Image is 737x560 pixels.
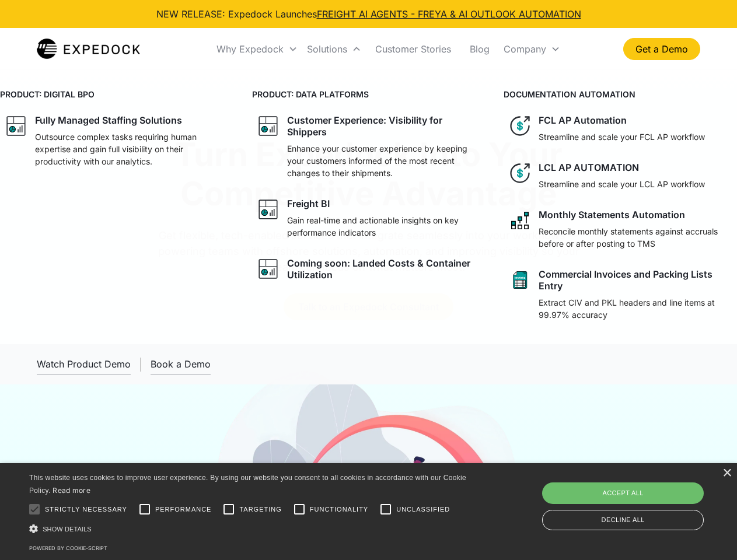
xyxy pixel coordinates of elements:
[623,38,700,60] a: Get a Demo
[539,225,732,250] p: Reconcile monthly statements against accruals before or after posting to TMS
[310,505,368,514] span: Functionality
[539,114,627,126] div: FCL AP Automation
[155,505,212,514] span: Performance
[216,43,284,55] div: Why Expedock
[151,353,211,375] a: Book a Demo
[43,526,92,533] span: Show details
[29,523,470,535] div: Show details
[317,8,581,20] a: FREIGHT AI AGENTS - FREYA & AI OUTLOOK AUTOMATION
[287,114,481,138] div: Customer Experience: Visibility for Shippers
[287,257,481,281] div: Coming soon: Landed Costs & Container Utilization
[539,162,639,173] div: LCL AP AUTOMATION
[257,198,280,221] img: graph icon
[504,88,737,100] h4: DOCUMENTATION AUTOMATION
[37,358,131,370] div: Watch Product Demo
[307,43,347,55] div: Solutions
[37,37,140,61] img: Expedock Logo
[508,162,532,185] img: dollar icon
[499,29,565,69] div: Company
[29,545,107,551] a: Powered by cookie-script
[366,29,460,69] a: Customer Stories
[302,29,366,69] div: Solutions
[252,110,485,184] a: graph iconCustomer Experience: Visibility for ShippersEnhance your customer experience by keeping...
[212,29,302,69] div: Why Expedock
[252,193,485,243] a: graph iconFreight BIGain real-time and actionable insights on key performance indicators
[252,253,485,285] a: graph iconComing soon: Landed Costs & Container Utilization
[543,434,737,560] iframe: Chat Widget
[539,178,705,190] p: Streamline and scale your LCL AP workflow
[539,296,732,321] p: Extract CIV and PKL headers and line items at 99.97% accuracy
[460,29,499,69] a: Blog
[5,114,28,138] img: graph icon
[504,264,737,325] a: sheet iconCommercial Invoices and Packing Lists EntryExtract CIV and PKL headers and line items a...
[151,358,211,370] div: Book a Demo
[45,505,127,514] span: Strictly necessary
[287,214,481,239] p: Gain real-time and actionable insights on key performance indicators
[37,353,131,375] a: open lightbox
[37,37,140,61] a: home
[508,209,532,232] img: network like icon
[504,43,546,55] div: Company
[53,486,90,495] a: Read more
[508,268,532,292] img: sheet icon
[504,157,737,195] a: dollar iconLCL AP AUTOMATIONStreamline and scale your LCL AP workflow
[252,88,485,100] h4: PRODUCT: DATA PLATFORMS
[239,505,281,514] span: Targeting
[257,114,280,138] img: graph icon
[504,204,737,254] a: network like iconMonthly Statements AutomationReconcile monthly statements against accruals befor...
[35,131,229,167] p: Outsource complex tasks requiring human expertise and gain full visibility on their productivity ...
[539,268,732,292] div: Commercial Invoices and Packing Lists Entry
[35,114,182,126] div: Fully Managed Staffing Solutions
[508,114,532,138] img: dollar icon
[396,505,450,514] span: Unclassified
[156,7,581,21] div: NEW RELEASE: Expedock Launches
[287,142,481,179] p: Enhance your customer experience by keeping your customers informed of the most recent changes to...
[539,209,685,220] div: Monthly Statements Automation
[539,131,705,143] p: Streamline and scale your FCL AP workflow
[504,110,737,148] a: dollar iconFCL AP AutomationStreamline and scale your FCL AP workflow
[257,257,280,281] img: graph icon
[29,474,466,495] span: This website uses cookies to improve user experience. By using our website you consent to all coo...
[287,198,330,209] div: Freight BI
